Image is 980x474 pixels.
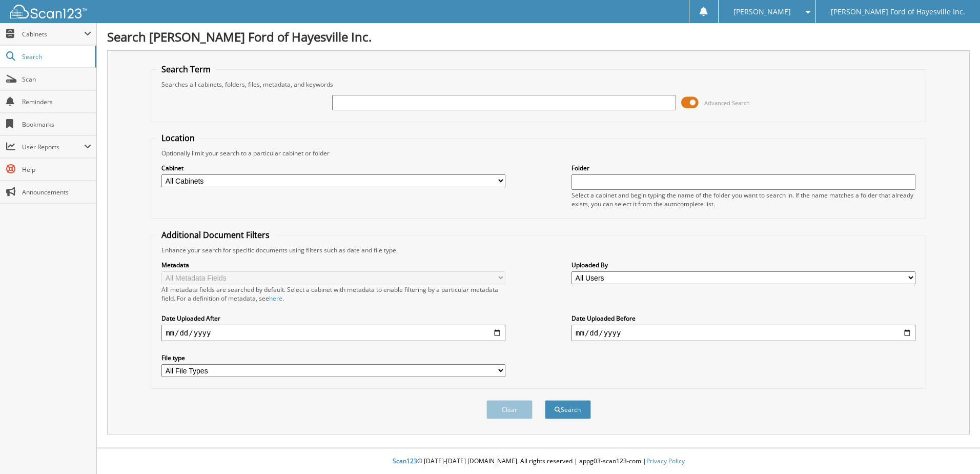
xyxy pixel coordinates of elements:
[156,246,921,254] div: Enhance your search for specific documents using filters such as date and file type.
[393,457,417,465] span: Scan123
[486,400,533,419] button: Clear
[161,285,505,303] div: All metadata fields are searched by default. Select a cabinet with metadata to enable filtering b...
[161,314,505,323] label: Date Uploaded After
[545,400,591,419] button: Search
[571,314,915,323] label: Date Uploaded Before
[161,353,505,362] label: File type
[646,457,685,465] a: Privacy Policy
[571,191,915,208] div: Select a cabinet and begin typing the name of the folder you want to search in. If the name match...
[156,229,275,241] legend: Additional Document Filters
[22,188,91,196] span: Announcements
[156,64,216,75] legend: Search Term
[571,325,915,341] input: end
[733,9,791,15] span: [PERSON_NAME]
[107,28,970,45] h1: Search [PERSON_NAME] Ford of Hayesville Inc.
[269,294,282,303] a: here
[22,75,91,84] span: Scan
[22,97,91,106] span: Reminders
[156,149,921,157] div: Optionally limit your search to a particular cabinet or folder
[156,80,921,89] div: Searches all cabinets, folders, files, metadata, and keywords
[161,325,505,341] input: start
[156,132,200,144] legend: Location
[571,164,915,172] label: Folder
[161,261,505,269] label: Metadata
[22,165,91,174] span: Help
[831,9,965,15] span: [PERSON_NAME] Ford of Hayesville Inc.
[22,30,84,38] span: Cabinets
[161,164,505,172] label: Cabinet
[10,5,87,18] img: scan123-logo-white.svg
[22,120,91,129] span: Bookmarks
[22,143,84,151] span: User Reports
[22,52,90,61] span: Search
[97,449,980,474] div: © [DATE]-[DATE] [DOMAIN_NAME]. All rights reserved | appg03-scan123-com |
[704,99,750,107] span: Advanced Search
[571,261,915,269] label: Uploaded By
